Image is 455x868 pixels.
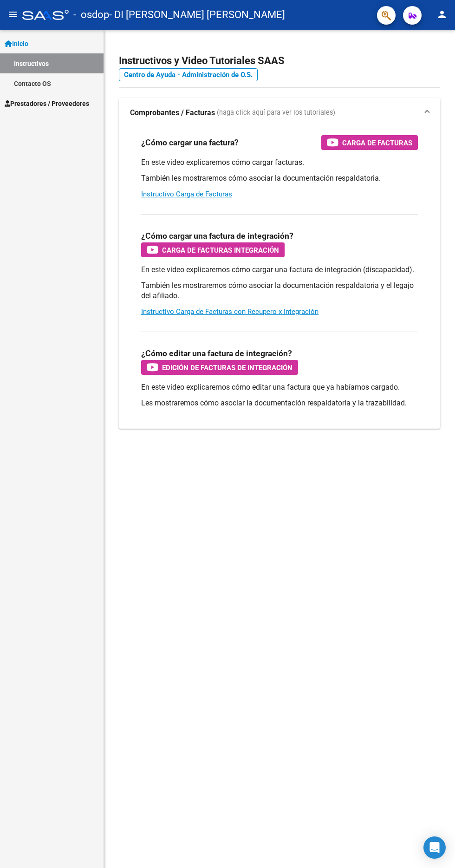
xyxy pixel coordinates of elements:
button: Edición de Facturas de integración [141,360,298,375]
span: Carga de Facturas Integración [162,244,279,256]
span: (haga click aquí para ver los tutoriales) [217,108,335,118]
h3: ¿Cómo cargar una factura de integración? [141,229,293,242]
h2: Instructivos y Video Tutoriales SAAS [119,52,440,70]
mat-icon: menu [7,9,19,20]
button: Carga de Facturas [321,135,418,150]
h3: ¿Cómo editar una factura de integración? [141,347,292,360]
span: Edición de Facturas de integración [162,362,292,373]
span: - osdop [73,5,109,25]
button: Carga de Facturas Integración [141,242,285,257]
p: En este video explicaremos cómo editar una factura que ya habíamos cargado. [141,382,418,392]
div: Comprobantes / Facturas (haga click aquí para ver los tutoriales) [119,128,440,429]
mat-icon: person [436,9,448,20]
a: Centro de Ayuda - Administración de O.S. [119,68,258,81]
span: - DI [PERSON_NAME] [PERSON_NAME] [109,5,285,25]
span: Carga de Facturas [342,137,412,149]
a: Instructivo Carga de Facturas [141,190,232,198]
a: Instructivo Carga de Facturas con Recupero x Integración [141,307,318,316]
p: También les mostraremos cómo asociar la documentación respaldatoria y el legajo del afiliado. [141,281,418,301]
strong: Comprobantes / Facturas [130,108,215,118]
p: Les mostraremos cómo asociar la documentación respaldatoria y la trazabilidad. [141,398,418,408]
div: Open Intercom Messenger [423,836,446,859]
p: En este video explicaremos cómo cargar facturas. [141,157,418,168]
h3: ¿Cómo cargar una factura? [141,136,239,149]
p: En este video explicaremos cómo cargar una factura de integración (discapacidad). [141,265,418,275]
span: Prestadores / Proveedores [5,98,89,109]
mat-expansion-panel-header: Comprobantes / Facturas (haga click aquí para ver los tutoriales) [119,98,440,128]
span: Inicio [5,39,28,49]
p: También les mostraremos cómo asociar la documentación respaldatoria. [141,173,418,183]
